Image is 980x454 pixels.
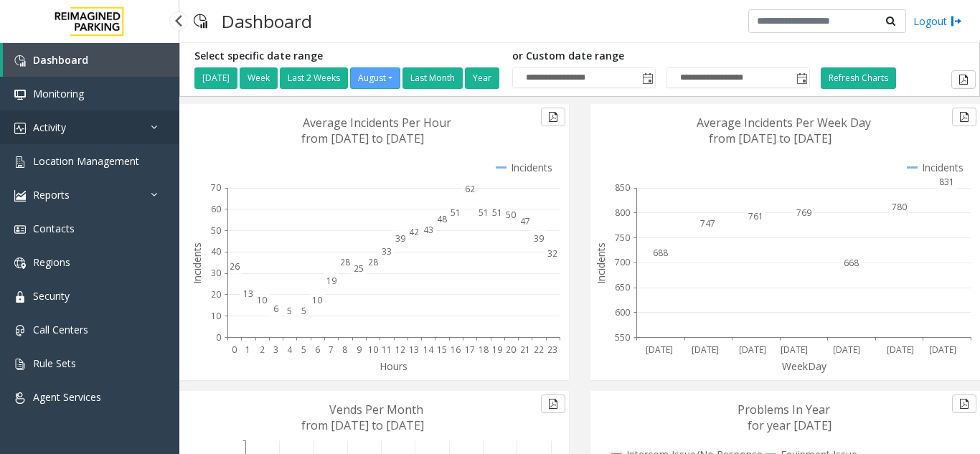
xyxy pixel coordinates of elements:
text: 747 [700,217,715,230]
text: 4 [287,344,293,356]
text: 39 [534,232,544,245]
text: for year [DATE] [748,417,831,433]
text: [DATE] [739,344,766,356]
text: 19 [326,275,336,287]
img: 'icon' [14,291,26,303]
text: 5 [287,305,292,317]
img: 'icon' [14,123,26,134]
text: 32 [547,247,557,260]
text: 6 [273,303,278,315]
h5: Select specific date range [194,50,501,62]
text: 51 [479,207,489,219]
text: 10 [211,310,221,322]
text: 70 [211,181,221,194]
span: Monitoring [33,87,84,100]
text: 51 [451,207,461,219]
text: 13 [243,288,253,300]
text: 14 [423,344,434,356]
img: 'icon' [14,89,26,100]
button: Last Month [402,67,463,89]
text: 26 [230,260,240,273]
text: 18 [479,344,489,356]
text: 5 [301,344,306,356]
text: 33 [382,245,392,257]
button: Export to pdf [952,108,976,126]
text: 650 [615,281,630,293]
text: 28 [340,256,350,268]
text: 21 [520,344,530,356]
img: 'icon' [14,359,26,370]
text: 40 [211,245,221,257]
button: Export to pdf [952,394,976,413]
text: 850 [615,181,630,194]
img: 'icon' [14,257,26,269]
text: Average Incidents Per Hour [303,115,451,131]
text: 22 [534,344,544,356]
h5: or Custom date range [512,50,810,62]
text: 51 [492,207,502,219]
span: Activity [33,120,66,134]
text: 17 [465,344,475,356]
text: 550 [615,331,630,344]
span: Security [33,289,70,303]
text: 60 [211,203,221,215]
text: 9 [357,344,362,356]
button: Export to pdf [541,108,565,126]
text: 20 [211,288,221,301]
a: Dashboard [3,43,179,77]
img: 'icon' [14,224,26,235]
text: 50 [506,209,516,221]
button: Year [465,67,499,89]
text: 39 [395,232,405,245]
text: 50 [211,224,221,237]
text: 668 [844,257,859,269]
span: Reports [33,188,70,202]
text: 43 [423,224,433,236]
text: Incidents [190,242,204,284]
button: Refresh Charts [821,67,896,89]
text: 15 [437,344,447,356]
img: 'icon' [14,392,26,404]
text: 23 [547,344,557,356]
img: 'icon' [14,325,26,336]
text: 42 [409,226,419,238]
text: 761 [748,210,763,222]
button: [DATE] [194,67,237,89]
text: 800 [615,207,630,219]
text: 6 [315,344,320,356]
img: 'icon' [14,55,26,67]
text: Average Incidents Per Week Day [697,115,871,131]
a: Logout [913,14,962,29]
text: 3 [273,344,278,356]
text: 47 [520,215,530,227]
text: 19 [492,344,502,356]
text: 688 [653,247,668,259]
text: Incidents [594,242,608,284]
button: Export to pdf [951,70,976,89]
text: 5 [301,305,306,317]
button: Export to pdf [541,394,565,413]
text: 12 [395,344,405,356]
text: 10 [257,294,267,306]
text: from [DATE] to [DATE] [301,131,424,146]
text: [DATE] [929,344,956,356]
button: Week [240,67,278,89]
span: Call Centers [33,323,88,336]
img: 'icon' [14,190,26,202]
text: 28 [368,256,378,268]
span: Agent Services [33,390,101,404]
text: 1 [245,344,250,356]
text: 600 [615,306,630,318]
text: 8 [342,344,347,356]
img: logout [951,14,962,29]
text: 11 [382,344,392,356]
text: [DATE] [781,344,808,356]
text: [DATE] [887,344,914,356]
text: 62 [465,183,475,195]
text: from [DATE] to [DATE] [301,417,424,433]
text: [DATE] [833,344,860,356]
button: August [350,67,400,89]
span: Toggle popup [793,68,809,88]
span: Toggle popup [639,68,655,88]
text: 20 [506,344,516,356]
